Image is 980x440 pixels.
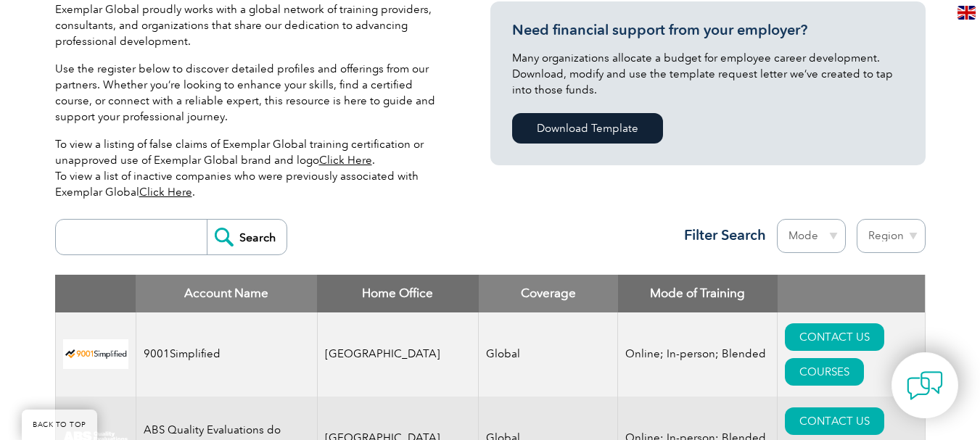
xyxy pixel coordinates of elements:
p: Exemplar Global proudly works with a global network of training providers, consultants, and organ... [55,1,447,49]
a: Download Template [512,113,663,144]
img: contact-chat.png [907,368,943,404]
a: CONTACT US [785,407,884,435]
p: Use the register below to discover detailed profiles and offerings from our partners. Whether you... [55,61,447,125]
td: Online; In-person; Blended [618,312,778,397]
th: Coverage: activate to sort column ascending [479,275,618,312]
a: CONTACT US [785,323,884,351]
p: To view a listing of false claims of Exemplar Global training certification or unapproved use of ... [55,136,447,200]
input: Search [207,220,287,254]
h3: Need financial support from your employer? [512,21,904,39]
td: Global [479,312,618,397]
img: 37c9c059-616f-eb11-a812-002248153038-logo.png [63,339,128,369]
a: Click Here [319,154,372,167]
h3: Filter Search [675,226,766,244]
td: [GEOGRAPHIC_DATA] [317,312,479,397]
a: COURSES [785,358,864,386]
p: Many organizations allocate a budget for employee career development. Download, modify and use th... [512,50,904,98]
td: 9001Simplified [136,312,317,397]
th: Home Office: activate to sort column ascending [317,275,479,312]
th: : activate to sort column ascending [778,275,925,312]
a: Click Here [139,186,192,199]
th: Account Name: activate to sort column descending [136,275,317,312]
a: BACK TO TOP [22,410,97,440]
th: Mode of Training: activate to sort column ascending [618,275,778,312]
img: en [958,6,976,20]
